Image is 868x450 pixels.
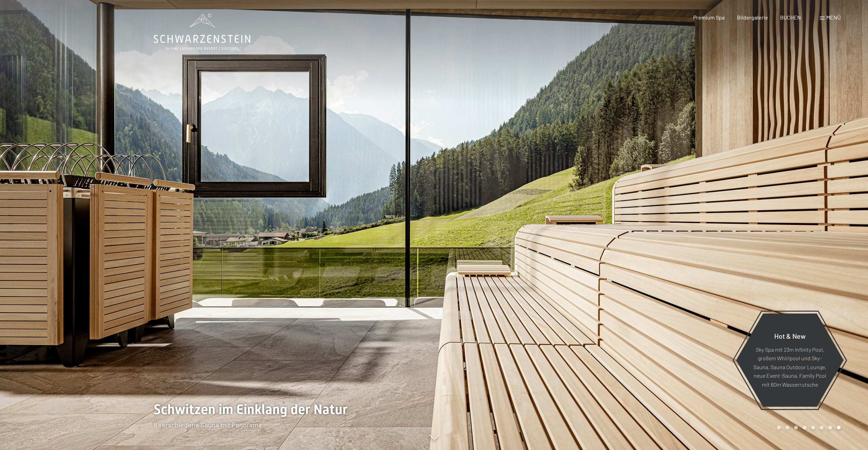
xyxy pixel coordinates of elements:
[786,426,789,429] div: Carousel Page 2
[803,426,806,429] div: Carousel Page 4
[794,426,798,429] div: Carousel Page 3
[828,426,832,429] div: Carousel Page 7
[753,345,827,389] p: Sky Spa mit 23m Infinity Pool, großem Whirlpool und Sky-Sauna, Sauna Outdoor Lounge, neue Event-S...
[775,426,841,429] div: Carousel Pagination
[826,14,841,21] span: Menü
[693,14,725,21] a: Premium Spa
[780,14,801,21] a: BUCHEN
[837,426,841,429] div: Carousel Page 8 (Current Slide)
[820,426,824,429] div: Carousel Page 6
[777,426,781,429] div: Carousel Page 1
[811,426,815,429] div: Carousel Page 5
[736,313,844,407] a: Hot & New Sky Spa mit 23m Infinity Pool, großem Whirlpool und Sky-Sauna, Sauna Outdoor Lounge, ne...
[737,14,768,21] a: Bildergalerie
[774,332,806,340] span: Hot & New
